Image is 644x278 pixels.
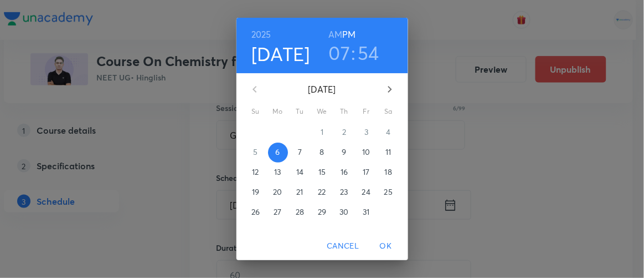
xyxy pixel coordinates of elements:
span: Fr [357,106,377,117]
button: OK [368,236,404,256]
p: 11 [385,146,391,158]
button: 8 [312,143,332,163]
span: OK [373,239,399,253]
button: 15 [312,163,332,183]
p: 7 [298,146,302,158]
p: 8 [320,146,324,158]
p: 29 [318,206,326,218]
button: 11 [379,143,399,163]
button: 28 [290,203,310,223]
button: 29 [312,203,332,223]
p: 9 [342,146,346,158]
button: 26 [246,203,266,223]
button: Cancel [322,236,363,256]
button: 10 [357,143,377,163]
button: 2025 [251,27,271,42]
button: 12 [246,163,266,183]
span: Sa [379,106,399,117]
button: 27 [268,203,288,223]
button: 20 [268,183,288,203]
p: 13 [274,166,281,178]
p: 26 [251,206,260,218]
button: AM [328,27,342,42]
p: 28 [296,206,304,218]
p: 22 [318,186,326,198]
p: [DATE] [268,83,377,96]
p: 21 [296,186,303,198]
p: 20 [273,186,282,198]
button: 21 [290,183,310,203]
button: 16 [334,163,354,183]
button: 13 [268,163,288,183]
button: PM [342,27,356,42]
button: [DATE] [251,42,310,65]
span: We [312,106,332,117]
button: 54 [358,41,380,64]
span: Cancel [327,239,359,253]
button: 25 [379,183,399,203]
p: 15 [318,166,326,178]
span: Tu [290,106,310,117]
button: 14 [290,163,310,183]
button: 24 [357,183,377,203]
button: 17 [357,163,377,183]
button: 07 [329,41,351,64]
p: 14 [296,166,303,178]
button: 22 [312,183,332,203]
p: 24 [362,186,370,198]
h3: : [351,41,356,64]
p: 16 [341,166,348,178]
button: 30 [334,203,354,223]
button: 9 [334,143,354,163]
button: 31 [357,203,377,223]
p: 31 [363,206,369,218]
button: 6 [268,143,288,163]
p: 23 [340,186,348,198]
p: 17 [363,166,369,178]
span: Su [246,106,266,117]
button: 7 [290,143,310,163]
p: 27 [274,206,281,218]
p: 10 [362,146,370,158]
p: 25 [384,186,393,198]
p: 19 [252,186,259,198]
button: 19 [246,183,266,203]
button: 23 [334,183,354,203]
p: 30 [339,206,348,218]
p: 12 [252,166,259,178]
button: 18 [379,163,399,183]
span: Th [334,106,354,117]
span: Mo [268,106,288,117]
p: 6 [275,146,280,158]
p: 18 [385,166,392,178]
